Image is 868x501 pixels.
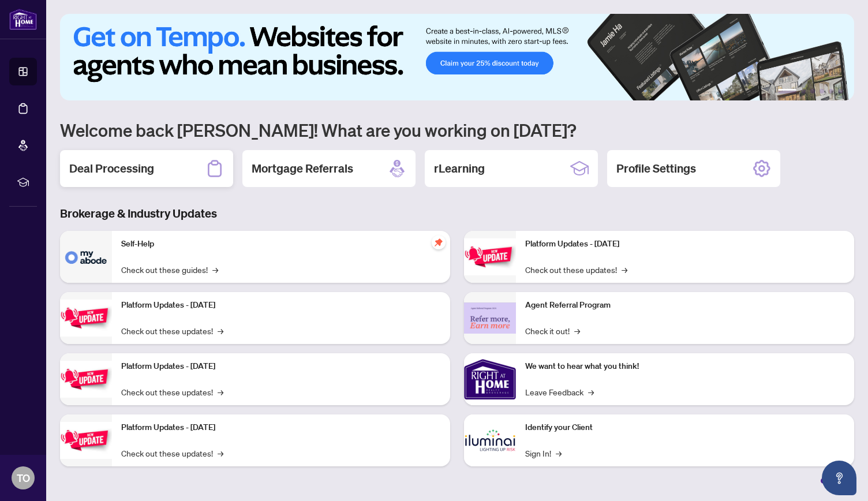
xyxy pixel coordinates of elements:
span: → [556,447,562,459]
img: Platform Updates - July 8, 2025 [60,422,112,458]
a: Check out these updates!→ [121,324,223,337]
a: Leave Feedback→ [525,386,594,398]
a: Check out these guides!→ [121,263,218,276]
a: Sign In!→ [525,447,562,459]
h2: Mortgage Referrals [252,160,353,177]
button: 5 [829,89,833,94]
img: We want to hear what you think! [464,353,516,405]
h3: Brokerage & Industry Updates [60,205,854,222]
a: Check out these updates!→ [121,447,223,459]
h1: Welcome back [PERSON_NAME]! What are you working on [DATE]? [60,119,854,141]
p: Platform Updates - [DATE] [121,421,441,434]
span: TO [17,470,30,486]
h2: rLearning [434,160,485,177]
button: Open asap [822,461,856,495]
p: Agent Referral Program [525,299,845,312]
span: → [622,263,627,276]
img: Platform Updates - June 23, 2025 [464,238,516,275]
button: 3 [810,89,815,94]
h2: Deal Processing [69,160,154,177]
p: Identify your Client [525,421,845,434]
img: Slide 0 [60,14,854,100]
p: We want to hear what you think! [525,360,845,373]
button: 2 [801,89,806,94]
p: Platform Updates - [DATE] [121,299,441,312]
img: Platform Updates - July 21, 2025 [60,361,112,397]
a: Check it out!→ [525,324,580,337]
span: → [218,324,223,337]
p: Platform Updates - [DATE] [525,238,845,250]
span: → [588,386,594,398]
a: Check out these updates!→ [525,263,627,276]
span: pushpin [432,235,446,249]
a: Check out these updates!→ [121,386,223,398]
button: 1 [778,89,796,94]
span: → [212,263,218,276]
span: → [218,447,223,459]
h2: Profile Settings [616,160,696,177]
img: Agent Referral Program [464,302,516,334]
img: Self-Help [60,231,112,283]
button: 4 [820,89,824,94]
p: Platform Updates - [DATE] [121,360,441,373]
img: Platform Updates - September 16, 2025 [60,300,112,336]
span: → [574,324,580,337]
img: logo [9,9,37,30]
button: 6 [838,89,843,94]
span: → [218,386,223,398]
p: Self-Help [121,238,441,250]
img: Identify your Client [464,414,516,466]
